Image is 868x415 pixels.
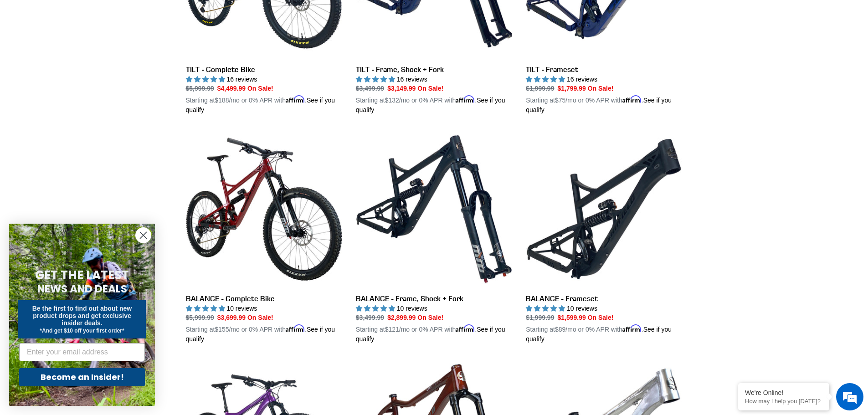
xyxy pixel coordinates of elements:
[745,398,822,405] p: How may I help you today?
[37,282,127,296] span: NEWS AND DEALS
[19,368,145,386] button: Become an Insider!
[40,328,124,334] span: *And get $10 off your first order*
[19,343,145,361] input: Enter your email address
[32,305,132,327] span: Be the first to find out about new product drops and get exclusive insider deals.
[745,389,822,396] div: We're Online!
[35,267,129,283] span: GET THE LATEST
[135,227,151,243] button: Close dialog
